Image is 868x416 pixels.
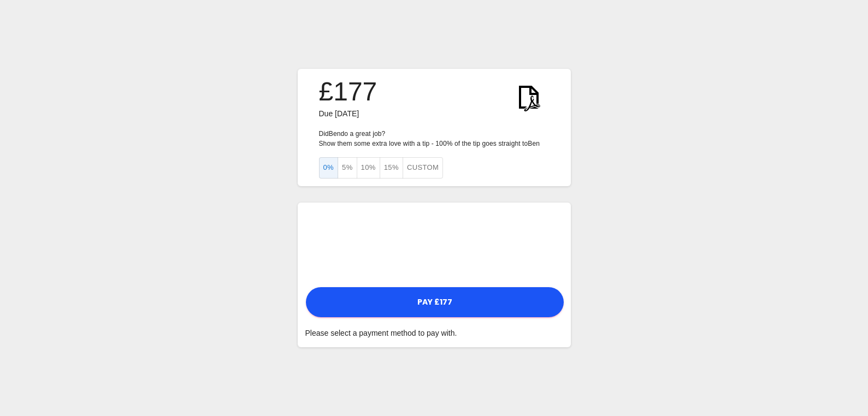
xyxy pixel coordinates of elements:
[305,326,563,340] div: Please select a payment method to pay with.
[338,157,357,179] button: 5%
[303,208,565,280] iframe: Secure payment input frame
[319,109,359,118] span: Due [DATE]
[357,157,380,179] button: 10%
[403,157,443,179] button: Custom
[306,287,564,317] button: Pay £177
[319,76,377,107] h3: £177
[380,157,403,179] button: 15%
[319,157,339,179] button: 0%
[508,76,550,118] img: KWtEnYElUAjQEnRfPUW9W5ea6t5aBiGYRiGYRiGYRg1o9H4B2ScLFicwGxqAAAAAElFTkSuQmCC
[319,129,540,148] p: Did Ben do a great job? Show them some extra love with a tip - 100% of the tip goes straight to Ben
